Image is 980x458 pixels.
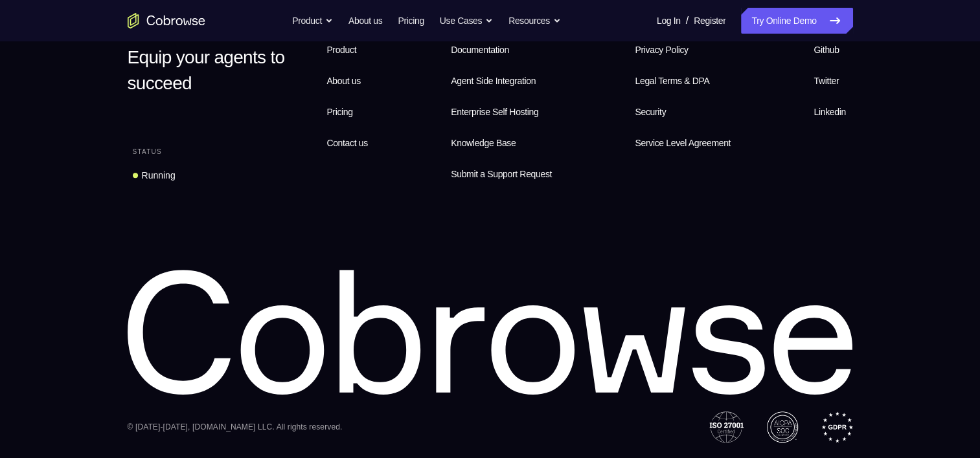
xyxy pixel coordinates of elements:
span: / [686,13,689,28]
a: Enterprise Self Hosting [446,99,557,125]
a: Github [808,37,852,63]
a: Knowledge Base [446,130,557,156]
button: Clear filters [325,81,400,107]
a: Service Level Agreement [630,130,736,156]
a: Submit a Support Request [446,161,557,187]
input: Filter devices... [73,43,236,56]
a: Agent Side Integration [446,68,557,94]
img: GDPR [821,411,853,442]
span: Equip your agents to succeed [128,47,285,93]
button: Use Cases [440,8,493,34]
div: Status [128,143,167,161]
h1: Connect [50,8,120,28]
a: About us [348,8,382,34]
div: Running [142,169,176,182]
a: Settings [8,67,31,91]
span: Contact us [326,138,367,148]
a: Security [630,99,736,125]
a: Go to the home page [128,13,205,28]
button: 6-digit code [224,389,302,415]
button: Resources [508,8,561,34]
button: Product [292,8,333,34]
span: Legal Terms & DPA [635,76,709,86]
a: Pricing [398,8,424,34]
span: Product [326,45,356,55]
a: Privacy Policy [630,37,736,63]
a: Contact us [321,130,372,156]
span: Pricing [326,107,352,117]
a: Pricing [321,99,372,125]
img: ISO [709,411,743,442]
a: Running [128,164,181,187]
a: Legal Terms & DPA [630,68,736,94]
a: Documentation [446,37,557,63]
span: Service Level Agreement [635,135,731,151]
span: Submit a Support Request [451,166,552,182]
span: Enterprise Self Hosting [451,104,552,120]
a: Register [694,8,725,34]
label: demo_id [257,43,298,56]
span: Knowledge Base [451,138,516,148]
span: Agent Side Integration [451,73,552,89]
span: Security [635,107,666,117]
span: Privacy Policy [635,45,688,55]
a: About us [321,68,372,94]
a: Connect [8,8,31,31]
label: Email [391,43,414,56]
a: Linkedin [808,99,852,125]
span: Github [814,45,839,55]
img: AICPA SOC [767,411,798,442]
a: Try Online Demo [741,8,852,34]
span: Twitter [814,76,839,86]
a: Twitter [808,68,852,94]
div: © [DATE]-[DATE], [DOMAIN_NAME] LLC. All rights reserved. [128,420,343,433]
button: Refresh [456,39,477,60]
a: Log In [657,8,681,34]
span: Documentation [451,45,509,55]
a: Sessions [8,38,31,61]
span: Linkedin [814,107,845,117]
span: About us [326,76,360,86]
a: Product [321,37,372,63]
span: No devices found that match your filters. [127,88,322,99]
